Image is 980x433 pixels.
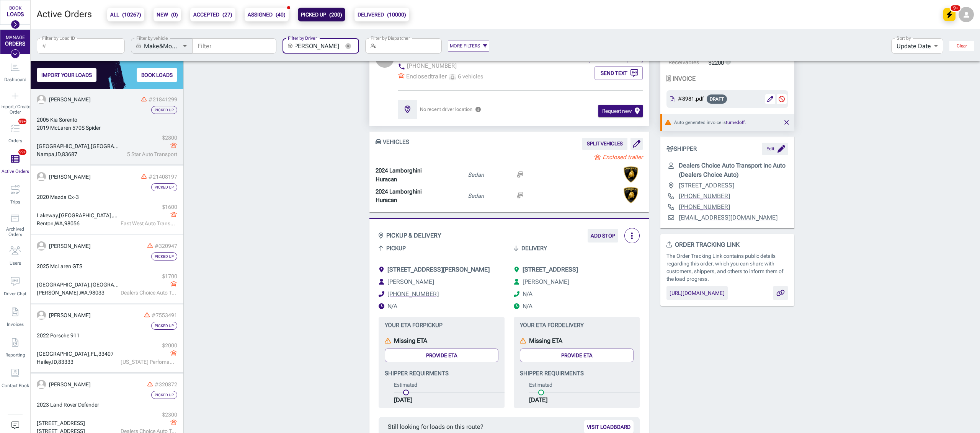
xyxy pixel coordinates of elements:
span: WA [55,220,63,226]
a: [PHONE_NUMBER] [387,290,439,299]
span: [PHONE_NUMBER] [407,62,457,69]
button: SEND TEXT [595,66,643,80]
span: 9+ [950,4,962,12]
span: Picked Up [155,108,174,112]
div: Bogdan Martyniuk [49,242,91,250]
p: #8981.pdf [678,95,704,103]
span: ID [56,151,60,157]
button: Clear [949,41,974,51]
span: #320872 [155,381,177,387]
button: ADD STOP [588,229,618,243]
span: , [57,359,58,365]
button: IMPORT YOUR LOADS [37,68,96,82]
span: Contact Book [2,383,29,388]
span: [STREET_ADDRESS][PERSON_NAME] [387,266,490,273]
span: , [54,151,56,157]
p: The Order Tracking Link contains public details regarding this order, which you can share with cu... [666,252,788,283]
span: , [60,151,62,157]
span: Picked Up [155,324,174,328]
span: #320947 [155,243,177,249]
button: turnedoff. [726,119,746,127]
b: PICKED UP [301,10,342,19]
span: 83687 [62,151,77,157]
span: Trips [10,199,20,205]
span: [PERSON_NAME] [523,278,569,285]
b: INVOICE [673,75,696,82]
p: Enclosed trailer [594,153,643,162]
strong: PICKUP & DELIVERY [386,231,441,240]
p: Dealers Choice Auto Transport Inc Auto (Dealers Choice Auto) [679,161,788,179]
div: $ 1700 [121,272,177,280]
span: 2023 [37,402,49,408]
button: MORE FILTERS [448,41,489,52]
p: [DATE] [529,396,634,405]
span: 98056 [64,220,80,226]
div: MANAGE [6,35,25,41]
div: Bogdan Martyniuk [49,173,91,181]
span: [GEOGRAPHIC_DATA] [59,212,111,218]
img: operable.svg [517,192,524,199]
b: ASSIGNED [248,10,286,19]
span: Pickup [386,243,406,253]
span: ( 10000 ) [387,11,406,18]
button: Request new [598,105,643,117]
label: Filter by Dispatcher [371,35,410,41]
label: Filter by Driver [288,35,317,41]
span: , [57,212,59,218]
b: ALL [110,10,141,19]
span: Picked Up [155,185,174,189]
span: Users [10,260,21,266]
p: [STREET_ADDRESS] [679,181,734,190]
span: Mazda Cx-3 [50,194,79,200]
button: PICKED UP(200) [298,8,345,21]
span: Land Rover Defender [50,402,99,408]
img: lamborghini-logo.png [619,186,643,205]
div: $ 2000 [121,342,177,350]
span: [GEOGRAPHIC_DATA] [91,143,143,149]
span: $2200 [709,59,724,66]
div: Make&Model [144,38,192,54]
div: 5 Star Auto Transport [121,150,177,158]
span: #21408197 [149,174,177,180]
b: DELIVERED [358,10,406,19]
p: [DATE] [394,396,498,405]
span: 2019 [37,125,49,131]
button: BOOK LOADS [137,68,177,82]
span: VEHICLES [376,138,409,162]
span: 98033 [89,290,105,296]
h5: Active Orders [37,8,92,21]
p: Estimated [529,381,634,389]
button: DELIVERED(10000) [354,8,409,21]
span: ( 40 ) [276,11,286,18]
span: McLaren 570S Spider [50,125,101,131]
span: ( 0 ) [171,11,178,18]
div: DRAFT [707,94,727,104]
button: Edit [762,143,788,155]
a: Bogdan Martyniuk#320947Picked Up2025 McLaren GTS[GEOGRAPHIC_DATA],[GEOGRAPHIC_DATA][PERSON_NAME],... [31,235,183,303]
span: Your ETA for Pickup [385,320,498,330]
span: Working hours [523,303,532,310]
div: Dealers Choice Auto Transport Inc [121,289,177,297]
span: , [54,220,55,226]
span: [GEOGRAPHIC_DATA] [37,351,89,357]
span: Active Orders [2,169,29,174]
span: #21841299 [149,96,177,103]
span: Renton [37,220,54,226]
button: ASSIGNED(40) [245,8,289,21]
div: $ 2800 [121,134,177,142]
span: Working hours [387,303,397,310]
span: ( 200 ) [329,11,342,18]
span: Invoices [7,322,24,327]
span: Dashboard [4,77,26,82]
span: select_all [449,73,456,80]
label: Filter by Load ID [42,35,75,41]
span: Hailey [37,359,51,365]
img: operable.svg [517,171,524,178]
button: Provide ETA [520,348,634,362]
span: Delivery [521,243,547,253]
span: [GEOGRAPHIC_DATA] [37,143,89,149]
a: Bogdan Martyniuk#21408197Picked Up2020 Mazda Cx-3Lakeway,[GEOGRAPHIC_DATA],78734Renton,WA,98056$1... [31,166,183,234]
div: BOOK [9,6,21,11]
button: NEW(0) [154,8,181,21]
a: Bogdan Martyniuk#21841299Picked Up2005 Kia Sorento2019 McLaren 570S Spider[GEOGRAPHIC_DATA],[GEOG... [31,89,183,165]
